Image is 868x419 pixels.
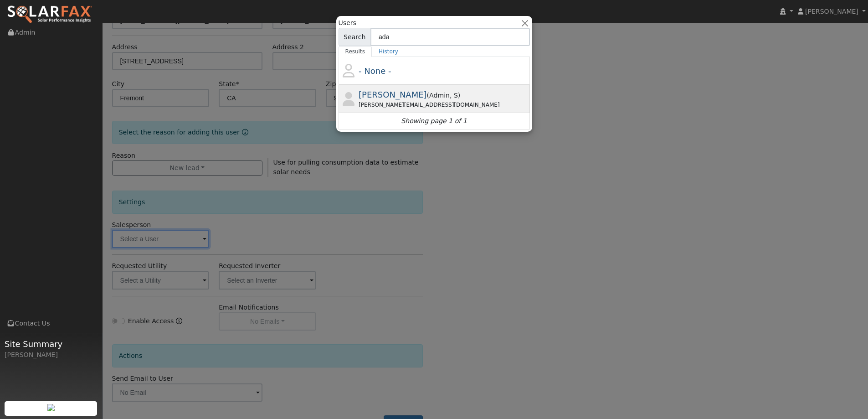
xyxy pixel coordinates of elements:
span: Search [339,28,371,46]
span: [PERSON_NAME] [359,90,427,99]
span: Site Summary [5,338,98,350]
span: [PERSON_NAME] [805,8,858,15]
img: retrieve [47,404,55,411]
div: [PERSON_NAME] [5,350,98,360]
span: Salesperson [450,92,458,99]
a: Results [339,46,372,57]
div: [PERSON_NAME][EMAIL_ADDRESS][DOMAIN_NAME] [359,101,528,109]
span: ( ) [427,92,461,99]
span: - None - [359,66,391,76]
img: SolarFax [7,5,92,24]
span: Admin [429,92,450,99]
i: Showing page 1 of 1 [401,116,467,126]
span: Users [339,18,356,28]
a: History [372,46,405,57]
